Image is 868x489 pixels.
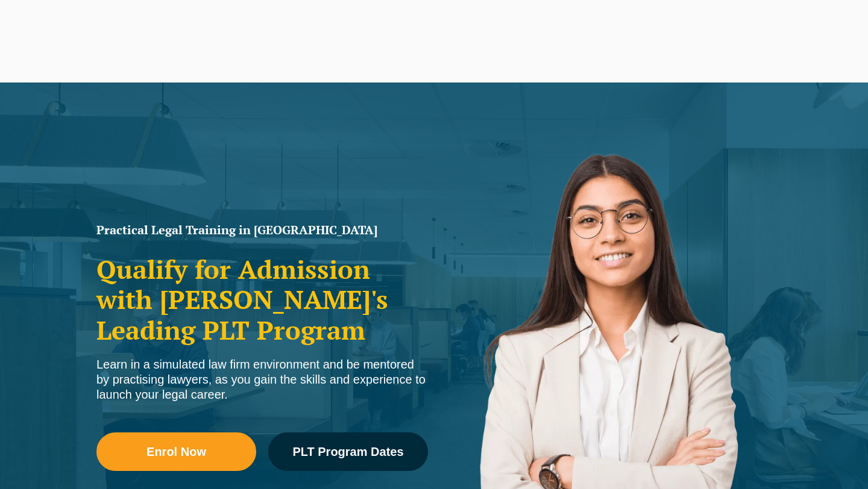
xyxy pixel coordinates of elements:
[292,446,403,458] span: PLT Program Dates
[96,357,428,402] div: Learn in a simulated law firm environment and be mentored by practising lawyers, as you gain the ...
[96,224,428,236] h1: Practical Legal Training in [GEOGRAPHIC_DATA]
[146,446,206,458] span: Enrol Now
[96,432,256,471] a: Enrol Now
[268,432,428,471] a: PLT Program Dates
[96,254,428,345] h2: Qualify for Admission with [PERSON_NAME]'s Leading PLT Program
